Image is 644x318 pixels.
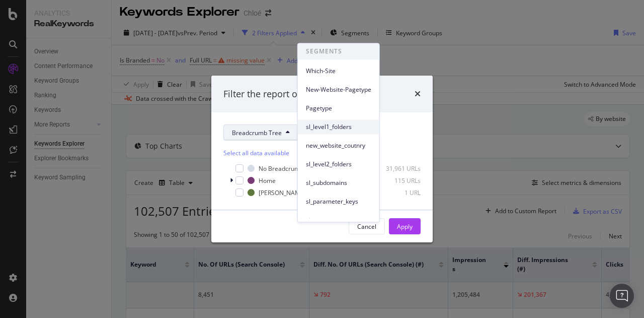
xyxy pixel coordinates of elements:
[371,176,421,185] div: 115 URLs
[610,284,634,308] div: Open Intercom Messenger
[306,122,371,132] span: sl_level1_folders
[232,129,282,137] span: Breadcrumb Tree
[259,176,276,185] div: Home
[397,222,413,231] div: Apply
[306,67,371,76] span: Which-Site
[298,43,379,59] span: SEGMENTS
[223,149,421,157] div: Select all data available
[223,124,298,141] button: Breadcrumb Tree
[211,76,433,243] div: modal
[306,178,371,187] span: sl_subdomains
[371,188,421,197] div: 1 URL
[371,164,421,173] div: 31,961 URLs
[306,160,371,169] span: sl_level2_folders
[306,141,371,150] span: new_website_coutnry
[223,88,358,101] div: Filter the report on a dimension
[306,104,371,113] span: Pagetype
[415,88,421,101] div: times
[306,216,371,225] span: sl_parameter_usage
[259,188,306,197] div: [PERSON_NAME]
[357,222,376,231] div: Cancel
[259,164,303,173] div: No Breadcrumb
[349,218,385,234] button: Cancel
[306,85,371,94] span: New-Website-Pagetype
[306,197,371,206] span: sl_parameter_keys
[389,218,421,234] button: Apply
